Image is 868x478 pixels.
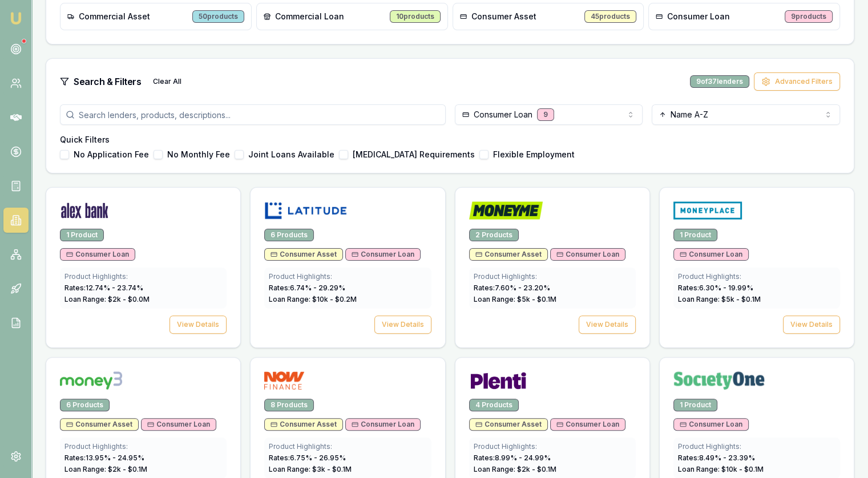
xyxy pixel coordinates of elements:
[74,75,142,88] h3: Search & Filters
[60,134,840,145] h4: Quick Filters
[673,201,742,220] img: Money Place logo
[167,151,230,159] label: No Monthly Fee
[667,11,730,22] span: Consumer Loan
[60,229,104,241] div: 1 Product
[754,72,840,91] button: Advanced Filters
[556,420,619,429] span: Consumer Loan
[264,371,304,390] img: NOW Finance logo
[66,250,129,259] span: Consumer Loan
[474,295,556,303] span: Loan Range: $ 5 k - $ 0.1 M
[680,250,742,259] span: Consumer Loan
[64,283,143,292] span: Rates: 12.74 % - 23.74 %
[271,420,337,429] span: Consumer Asset
[147,420,210,429] span: Consumer Loan
[474,465,556,473] span: Loan Range: $ 2 k - $ 0.1 M
[64,442,222,451] div: Product Highlights:
[79,11,150,22] span: Commercial Asset
[264,399,314,411] div: 8 Products
[269,295,357,303] span: Loan Range: $ 10 k - $ 0.2 M
[60,201,109,220] img: Alex Bank logo
[474,283,550,292] span: Rates: 7.60 % - 23.20 %
[353,151,475,159] label: [MEDICAL_DATA] Requirements
[785,10,833,23] div: 9 products
[64,453,144,462] span: Rates: 13.95 % - 24.95 %
[678,453,755,462] span: Rates: 8.49 % - 23.39 %
[678,283,753,292] span: Rates: 6.30 % - 19.99 %
[678,465,764,473] span: Loan Range: $ 10 k - $ 0.1 M
[783,315,840,334] button: View Details
[673,399,717,411] div: 1 Product
[60,399,110,411] div: 6 Products
[74,151,149,159] label: No Application Fee
[269,283,345,292] span: Rates: 6.74 % - 29.29 %
[469,371,527,390] img: Plenti logo
[275,11,344,22] span: Commercial Loan
[474,272,631,281] div: Product Highlights:
[556,250,619,259] span: Consumer Loan
[264,229,314,241] div: 6 Products
[250,187,445,348] a: Latitude logo6 ProductsConsumer AssetConsumer LoanProduct Highlights:Rates:6.74% - 29.29%Loan Ran...
[269,453,346,462] span: Rates: 6.75 % - 26.95 %
[469,399,519,411] div: 4 Products
[455,187,650,348] a: Money Me logo2 ProductsConsumer AssetConsumer LoanProduct Highlights:Rates:7.60% - 23.20%Loan Ran...
[493,151,575,159] label: Flexible Employment
[474,442,631,451] div: Product Highlights:
[678,442,835,451] div: Product Highlights:
[474,453,551,462] span: Rates: 8.99 % - 24.99 %
[690,75,749,88] div: 9 of 37 lenders
[678,272,835,281] div: Product Highlights:
[584,10,636,23] div: 45 products
[64,465,147,473] span: Loan Range: $ 2 k - $ 0.1 M
[673,229,717,241] div: 1 Product
[352,250,414,259] span: Consumer Loan
[680,420,742,429] span: Consumer Loan
[352,420,414,429] span: Consumer Loan
[579,315,636,334] button: View Details
[146,72,188,91] button: Clear All
[673,371,765,390] img: Society One logo
[269,465,352,473] span: Loan Range: $ 3 k - $ 0.1 M
[64,295,150,303] span: Loan Range: $ 2 k - $ 0.0 M
[271,250,337,259] span: Consumer Asset
[60,371,122,390] img: Money3 logo
[66,420,132,429] span: Consumer Asset
[192,10,244,23] div: 50 products
[64,272,222,281] div: Product Highlights:
[248,151,334,159] label: Joint Loans Available
[374,315,431,334] button: View Details
[475,420,542,429] span: Consumer Asset
[9,11,23,25] img: emu-icon-u.png
[659,187,854,348] a: Money Place logo1 ProductConsumer LoanProduct Highlights:Rates:6.30% - 19.99%Loan Range: $5k - $0...
[678,295,761,303] span: Loan Range: $ 5 k - $ 0.1 M
[169,315,227,334] button: View Details
[469,201,543,220] img: Money Me logo
[475,250,542,259] span: Consumer Asset
[269,272,426,281] div: Product Highlights:
[390,10,441,23] div: 10 products
[469,229,519,241] div: 2 Products
[60,104,446,125] input: Search lenders, products, descriptions...
[471,11,536,22] span: Consumer Asset
[46,187,241,348] a: Alex Bank logo1 ProductConsumer LoanProduct Highlights:Rates:12.74% - 23.74%Loan Range: $2k - $0....
[269,442,426,451] div: Product Highlights:
[264,201,347,220] img: Latitude logo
